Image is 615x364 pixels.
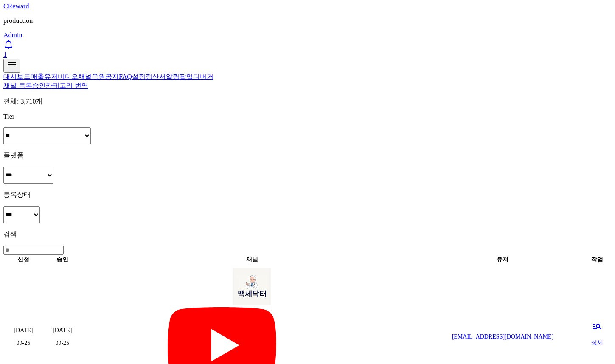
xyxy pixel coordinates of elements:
[56,269,110,290] a: Messages
[587,339,607,347] p: 상세
[3,31,22,39] a: Admin
[105,73,119,80] a: 공지
[3,39,612,59] a: 1
[82,255,422,264] th: 채널
[587,326,607,347] a: 상세
[46,82,88,89] a: 카테고리 번역
[3,3,29,10] span: CReward
[70,282,95,289] span: Messages
[31,73,44,80] a: 매출
[3,17,612,25] p: production
[119,73,132,80] a: FAQ
[452,333,554,340] a: [EMAIL_ADDRESS][DOMAIN_NAME]
[3,190,612,199] p: 등록상태
[3,51,612,59] div: 1
[126,282,146,288] span: Settings
[43,255,81,264] th: 승인
[3,97,612,106] p: 전체: 3,710개
[146,73,166,80] a: 정산서
[3,73,31,80] a: 대시보드
[32,82,46,89] a: 승인
[47,340,78,347] p: 09-25
[92,73,105,80] a: 음원
[3,151,612,160] p: 플랫폼
[58,73,78,80] a: 비디오
[4,255,42,264] th: 신청
[3,230,612,239] p: 검색
[423,255,583,264] th: 유저
[132,73,146,80] a: 설정
[3,82,32,89] a: 채널 목록
[180,73,193,80] a: 팝업
[22,282,37,288] span: Home
[110,269,163,290] a: Settings
[193,73,213,80] a: 디버거
[166,73,180,80] a: 알림
[3,113,612,120] p: Tier
[583,255,611,264] th: 작업
[233,268,271,305] img: 백세닥터
[47,327,78,334] p: [DATE]
[8,327,39,334] p: [DATE]
[3,269,56,290] a: Home
[78,73,92,80] a: 채널
[44,73,58,80] a: 유저
[8,340,39,347] p: 09-25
